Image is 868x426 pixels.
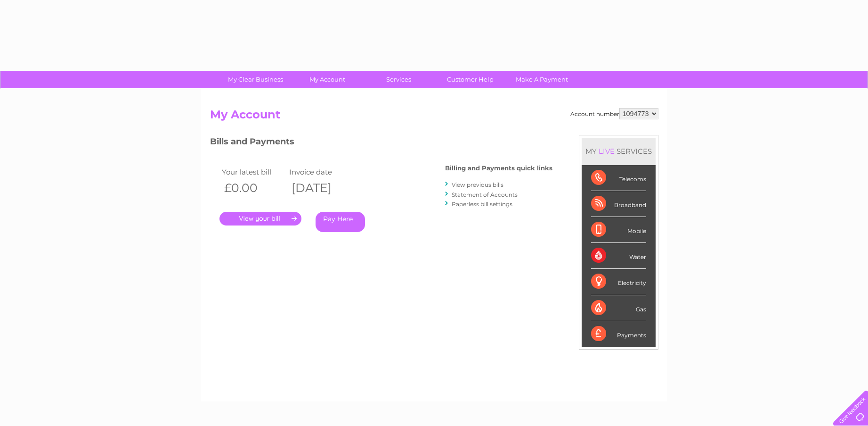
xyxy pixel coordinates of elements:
[316,212,365,232] a: Pay Here
[591,165,646,191] div: Telecoms
[445,165,552,172] h4: Billing and Payments quick links
[503,71,581,88] a: Make A Payment
[452,191,518,198] a: Statement of Accounts
[431,71,509,88] a: Customer Help
[360,71,438,88] a: Services
[591,243,646,269] div: Water
[582,138,656,165] div: MY SERVICES
[210,135,552,151] h3: Bills and Payments
[210,108,658,126] h2: My Account
[288,71,366,88] a: My Account
[570,108,658,119] div: Account number
[219,212,301,226] a: .
[219,166,287,178] td: Your latest bill
[597,147,617,156] div: LIVE
[591,269,646,295] div: Electricity
[219,178,287,198] th: £0.00
[287,178,355,198] th: [DATE]
[452,181,503,188] a: View previous bills
[591,321,646,347] div: Payments
[287,166,355,178] td: Invoice date
[452,200,512,208] a: Paperless bill settings
[591,191,646,217] div: Broadband
[591,295,646,321] div: Gas
[217,71,294,88] a: My Clear Business
[591,217,646,243] div: Mobile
